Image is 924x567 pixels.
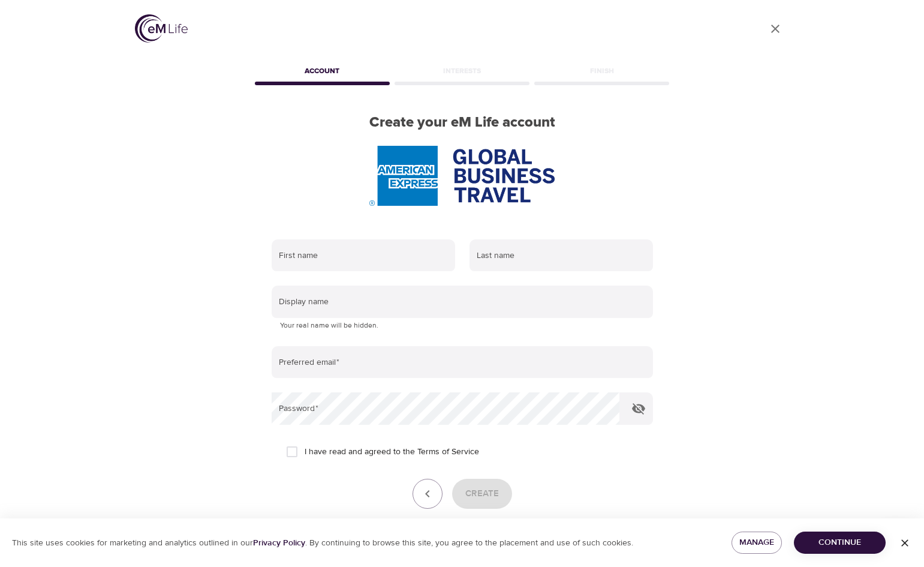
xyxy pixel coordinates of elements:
[280,320,645,332] p: Your real name will be hidden.
[253,538,305,548] a: Privacy Policy
[803,535,876,550] span: Continue
[761,14,790,43] a: close
[741,535,772,550] span: Manage
[369,146,554,206] img: AmEx%20GBT%20logo.png
[252,114,672,131] h2: Create your eM Life account
[732,532,782,554] button: Manage
[135,14,188,43] img: logo
[417,446,479,458] a: Terms of Service
[794,532,886,554] button: Continue
[305,446,479,458] span: I have read and agreed to the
